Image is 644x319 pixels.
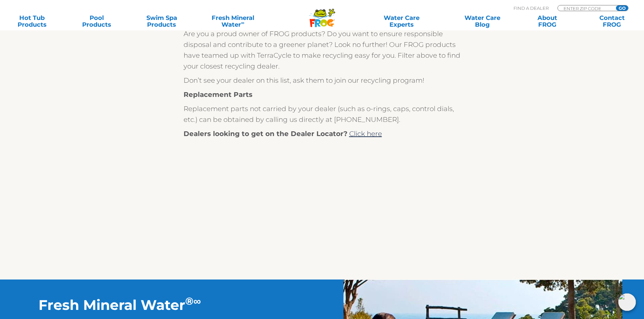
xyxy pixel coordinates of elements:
p: Find A Dealer [514,5,549,11]
a: ContactFROG [587,15,637,28]
a: Hot TubProducts [7,15,57,28]
a: PoolProducts [72,15,122,28]
sup: ∞ [193,295,201,308]
strong: Replacement Parts [184,90,253,99]
a: Water CareExperts [361,15,443,28]
a: Click here [349,130,382,138]
p: Are you a proud owner of FROG products? Do you want to ensure responsible disposal and contribute... [184,28,461,72]
iframe: FROG® Products for Pools [184,157,373,263]
input: Zip Code Form [563,5,609,11]
a: AboutFROG [522,15,572,28]
input: GO [616,5,628,11]
p: Replacement parts not carried by your dealer (such as o-rings, caps, control dials, etc.) can be ... [184,103,461,125]
sup: ® [185,295,193,308]
strong: Dealers looking to get on the Dealer Locator? [184,130,348,138]
a: Water CareBlog [457,15,507,28]
h2: Fresh Mineral Water [39,296,283,313]
sup: ∞ [241,20,244,25]
a: Swim SpaProducts [137,15,187,28]
p: Don’t see your dealer on this list, ask them to join our recycling program! [184,75,461,86]
a: Fresh MineralWater∞ [201,15,264,28]
img: openIcon [618,293,636,311]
